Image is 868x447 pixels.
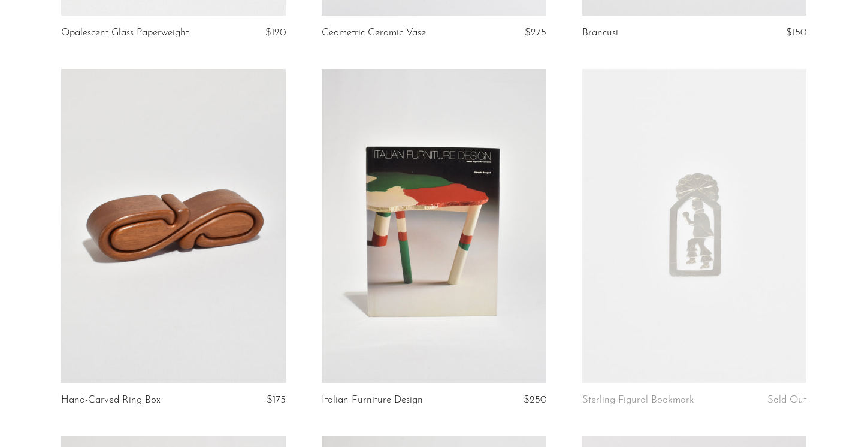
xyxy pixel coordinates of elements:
span: $250 [524,395,546,405]
a: Hand-Carved Ring Box [61,395,161,406]
span: Sold Out [767,395,806,405]
span: $120 [265,28,286,38]
a: Italian Furniture Design [322,395,423,406]
span: $175 [267,395,286,405]
span: $150 [786,28,806,38]
a: Brancusi [582,28,618,38]
a: Sterling Figural Bookmark [582,395,694,406]
span: $275 [525,28,546,38]
a: Opalescent Glass Paperweight [61,28,189,38]
a: Geometric Ceramic Vase [322,28,426,38]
